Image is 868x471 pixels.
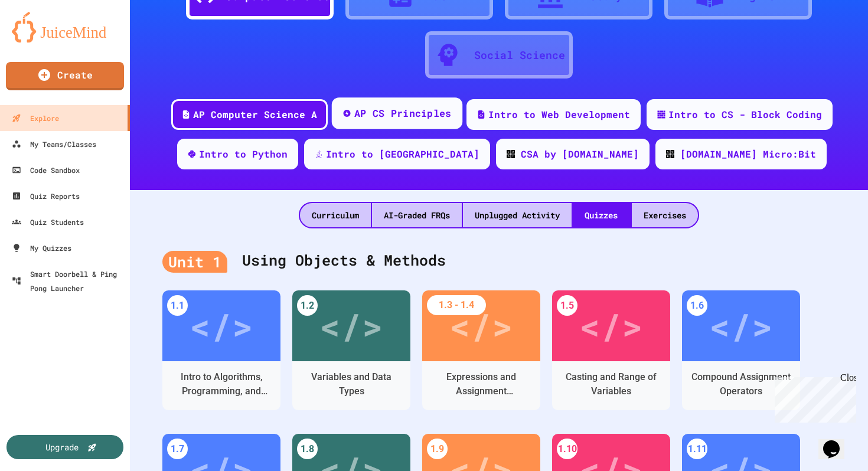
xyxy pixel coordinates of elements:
div: Quizzes [573,203,629,227]
div: </> [449,299,513,352]
div: Social Science [474,47,565,63]
div: Explore [12,111,59,125]
iframe: chat widget [818,424,856,459]
div: </> [319,299,383,352]
div: My Teams/Classes [12,137,96,151]
div: 1.7 [167,439,188,459]
div: CSA by [DOMAIN_NAME] [521,147,639,161]
div: 1.9 [427,439,448,459]
img: CODE_logo_RGB.png [666,150,674,158]
div: Intro to [GEOGRAPHIC_DATA] [326,147,479,161]
div: 1.8 [297,439,318,459]
div: Casting and Range of Variables [561,370,661,398]
div: Expressions and Assignment Statements [431,370,531,398]
div: Curriculum [300,203,371,227]
iframe: chat widget [770,372,856,423]
div: Exercises [632,203,698,227]
div: 1.6 [687,295,707,316]
div: Smart Doorbell & Ping Pong Launcher [12,267,125,295]
div: Chat with us now!Close [5,5,81,75]
a: Create [6,62,124,90]
div: 1.1 [167,295,188,316]
div: AI-Graded FRQs [372,203,462,227]
img: logo-orange.svg [12,12,118,42]
div: [DOMAIN_NAME] Micro:Bit [680,147,816,161]
div: 1.3 - 1.4 [427,295,486,315]
div: </> [190,299,253,352]
div: Using Objects & Methods [162,237,836,284]
div: Compound Assignment Operators [691,370,791,398]
div: AP Computer Science A [193,107,317,122]
div: Quiz Reports [12,189,80,203]
div: Intro to Algorithms, Programming, and Compilers [171,370,272,398]
div: My Quizzes [12,241,71,255]
div: Code Sandbox [12,163,80,177]
div: </> [709,299,773,352]
div: Upgrade [45,441,79,453]
div: Unplugged Activity [463,203,572,227]
div: Intro to Python [199,147,288,161]
div: 1.11 [687,439,707,459]
div: 1.5 [557,295,577,316]
div: Quiz Students [12,215,84,229]
div: Unit 1 [162,251,227,273]
div: 1.10 [557,439,577,459]
div: Intro to CS - Block Coding [668,107,822,122]
img: CODE_logo_RGB.png [507,150,515,158]
div: </> [579,299,643,352]
div: 1.2 [297,295,318,316]
div: AP CS Principles [354,106,452,121]
div: Intro to Web Development [488,107,630,122]
div: Variables and Data Types [301,370,402,398]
